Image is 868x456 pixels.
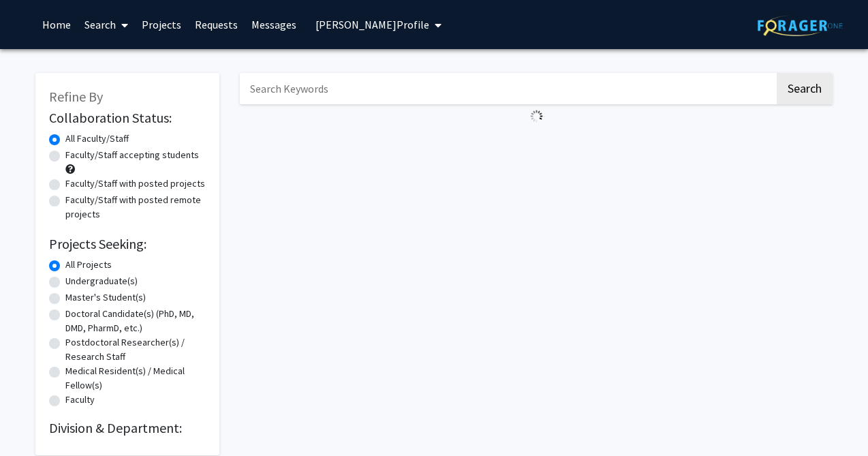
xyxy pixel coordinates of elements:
[65,132,129,146] label: All Faculty/Staff
[35,1,78,48] a: Home
[65,335,206,364] label: Postdoctoral Researcher(s) / Research Staff
[49,236,206,252] h2: Projects Seeking:
[188,1,245,48] a: Requests
[78,1,135,48] a: Search
[758,15,843,36] img: ForagerOne Logo
[65,290,146,305] label: Master's Student(s)
[65,258,112,272] label: All Projects
[65,148,199,162] label: Faculty/Staff accepting students
[65,307,206,335] label: Doctoral Candidate(s) (PhD, MD, DMD, PharmD, etc.)
[65,364,206,393] label: Medical Resident(s) / Medical Fellow(s)
[240,128,833,159] nav: Page navigation
[49,88,103,105] span: Refine By
[65,393,95,407] label: Faculty
[49,420,206,436] h2: Division & Department:
[777,73,833,104] button: Search
[65,177,205,191] label: Faculty/Staff with posted projects
[65,193,206,222] label: Faculty/Staff with posted remote projects
[65,274,138,288] label: Undergraduate(s)
[135,1,188,48] a: Projects
[49,110,206,126] h2: Collaboration Status:
[525,104,548,128] img: Loading
[245,1,303,48] a: Messages
[315,18,429,31] span: [PERSON_NAME] Profile
[240,73,775,104] input: Search Keywords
